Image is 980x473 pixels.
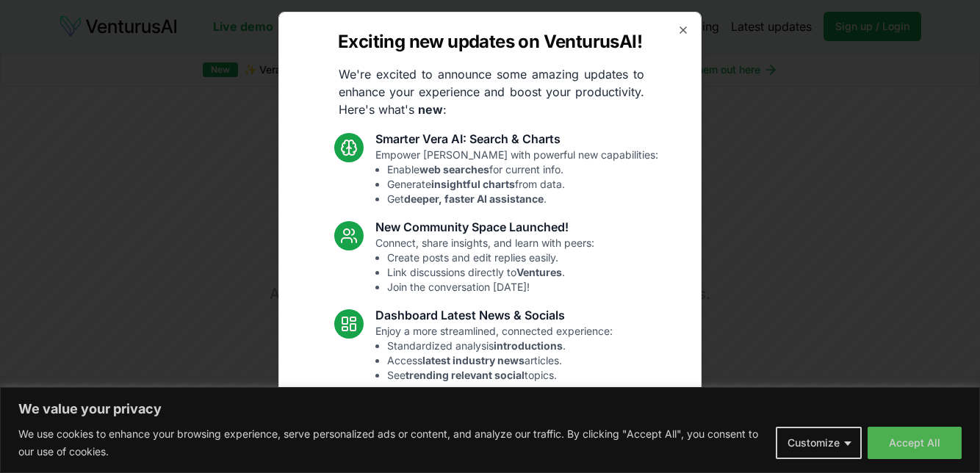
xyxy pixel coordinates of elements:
[387,339,613,353] li: Standardized analysis .
[375,218,594,236] h3: New Community Space Launched!
[387,177,658,192] li: Generate from data.
[418,102,443,117] strong: new
[375,148,658,206] p: Empower [PERSON_NAME] with powerful new capabilities:
[404,192,544,205] strong: deeper, faster AI assistance
[422,354,525,367] strong: latest industry news
[387,280,594,295] li: Join the conversation [DATE]!
[387,456,602,471] li: Enhanced overall UI consistency.
[431,178,515,190] strong: insightful charts
[516,266,562,278] strong: Ventures
[387,162,658,177] li: Enable for current info.
[327,65,656,118] p: We're excited to announce some amazing updates to enhance your experience and boost your producti...
[387,250,594,265] li: Create posts and edit replies easily.
[387,368,613,383] li: See topics.
[387,427,602,441] li: Resolved Vera chart loading issue.
[375,130,658,148] h3: Smarter Vera AI: Search & Charts
[375,394,602,412] h3: Fixes and UI Polish
[494,339,563,352] strong: introductions
[419,163,489,176] strong: web searches
[375,324,613,383] p: Enjoy a more streamlined, connected experience:
[387,265,594,280] li: Link discussions directly to .
[375,236,594,295] p: Connect, share insights, and learn with peers:
[387,441,602,456] li: Fixed mobile chat & sidebar glitches.
[406,369,525,381] strong: trending relevant social
[375,306,613,324] h3: Dashboard Latest News & Socials
[375,412,602,471] p: Smoother performance and improved usability:
[338,30,642,54] h2: Exciting new updates on VenturusAI!
[387,353,613,368] li: Access articles.
[387,192,658,206] li: Get .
